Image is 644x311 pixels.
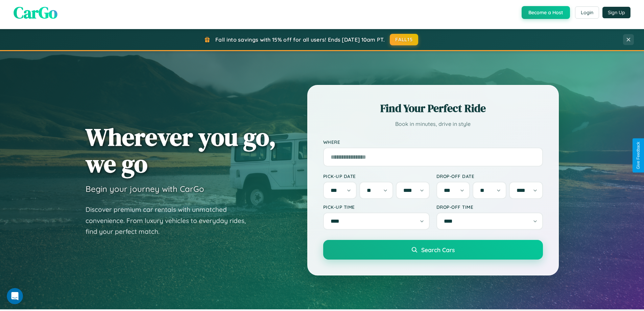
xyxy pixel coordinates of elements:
label: Where [323,139,543,145]
label: Drop-off Time [436,204,543,210]
button: Become a Host [522,6,570,19]
h2: Find Your Perfect Ride [323,101,543,116]
button: Sign Up [602,7,630,18]
p: Book in minutes, drive in style [323,119,543,129]
label: Pick-up Date [323,173,430,179]
label: Drop-off Date [436,173,543,179]
h1: Wherever you go, we go [86,124,276,177]
button: FALL15 [390,34,418,45]
p: Discover premium car rentals with unmatched convenience. From luxury vehicles to everyday rides, ... [86,204,255,237]
label: Pick-up Time [323,204,430,210]
iframe: Intercom live chat [7,288,23,304]
span: CarGo [14,1,57,24]
span: Search Cars [421,246,455,253]
h3: Begin your journey with CarGo [86,184,204,194]
button: Search Cars [323,240,543,260]
button: Login [575,6,599,19]
div: Give Feedback [636,142,641,169]
span: Fall into savings with 15% off for all users! Ends [DATE] 10am PT. [215,36,385,43]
